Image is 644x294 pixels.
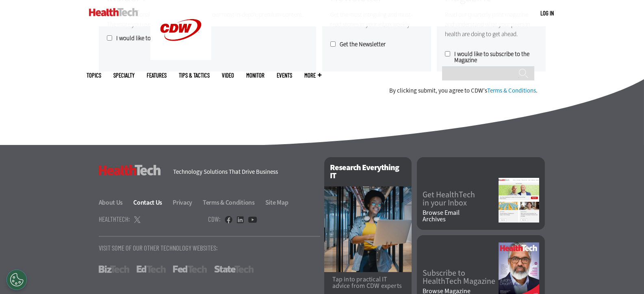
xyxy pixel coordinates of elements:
[277,72,292,78] a: Events
[99,244,320,251] p: Visit Some Of Our Other Technology Websites:
[99,216,130,223] h4: HealthTech:
[540,9,554,17] div: User menu
[147,72,167,78] a: Features
[265,198,288,207] a: Site Map
[113,72,134,78] span: Specialty
[423,269,499,285] a: Subscribe toHealthTech Magazine
[423,210,499,223] a: Browse EmailArchives
[89,8,138,16] img: Home
[499,178,539,223] img: newsletter screenshot
[137,266,166,273] a: EdTech
[7,270,27,290] div: Cookies Settings
[332,276,403,289] p: Tap into practical IT advice from CDW experts
[222,72,234,78] a: Video
[214,266,254,273] a: StateTech
[304,72,321,78] span: More
[150,54,211,62] a: CDW
[487,86,536,95] a: Terms & Conditions
[208,216,221,223] h4: CDW:
[173,198,202,207] a: Privacy
[99,266,129,273] a: BizTech
[203,198,264,207] a: Terms & Conditions
[389,88,538,94] div: By clicking submit, you agree to CDW’s .
[324,157,412,186] h2: Research Everything IT
[173,266,207,273] a: FedTech
[99,198,132,207] a: About Us
[173,169,314,175] h4: Technology Solutions That Drive Business
[7,270,27,290] button: Open Preferences
[133,198,171,207] a: Contact Us
[179,72,210,78] a: Tips & Tactics
[99,165,161,175] h3: HealthTech
[540,9,554,17] a: Log in
[423,191,499,207] a: Get HealthTechin your Inbox
[87,72,101,78] span: Topics
[246,72,265,78] a: MonITor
